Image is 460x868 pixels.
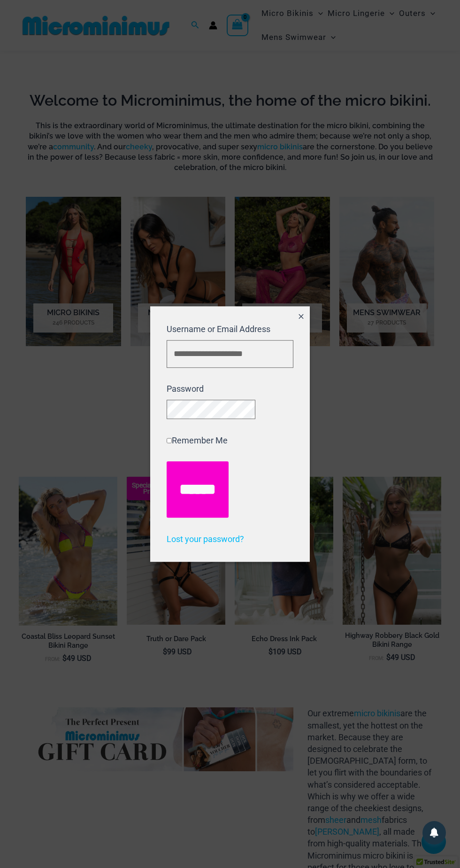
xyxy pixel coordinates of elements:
[167,534,244,544] a: Lost your password?
[167,384,204,394] label: Password
[167,435,228,445] label: Remember Me
[167,438,172,443] input: Remember Me
[293,306,310,328] button: Close popup
[167,324,270,334] label: Username or Email Address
